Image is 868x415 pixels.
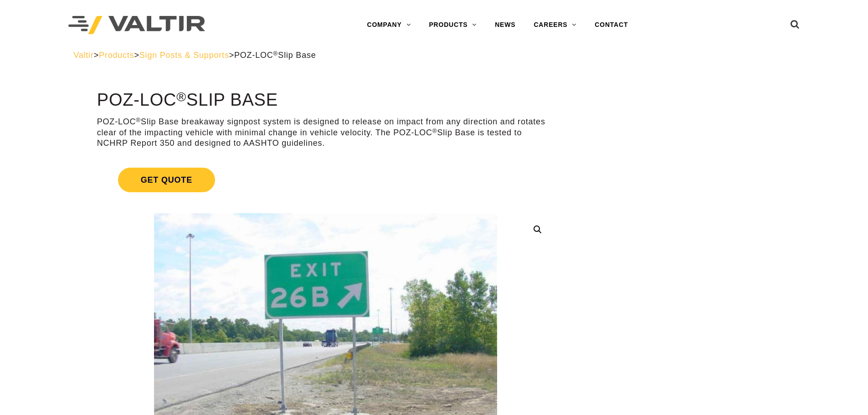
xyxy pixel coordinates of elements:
[99,51,134,60] a: Products
[97,91,554,110] h1: POZ-LOC Slip Base
[97,157,554,203] a: Get Quote
[73,50,795,61] div: > > >
[420,16,486,34] a: PRODUCTS
[432,128,437,134] sup: ®
[273,50,278,57] sup: ®
[97,117,554,149] p: POZ-LOC Slip Base breakaway signpost system is designed to release on impact from any direction a...
[73,51,93,60] a: Valtir
[524,16,586,34] a: CAREERS
[68,16,205,35] img: Valtir
[118,168,215,192] span: Get Quote
[136,117,141,123] sup: ®
[586,16,637,34] a: CONTACT
[234,51,316,60] span: POZ-LOC Slip Base
[486,16,524,34] a: NEWS
[358,16,420,34] a: COMPANY
[139,51,229,60] a: Sign Posts & Supports
[176,89,186,104] sup: ®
